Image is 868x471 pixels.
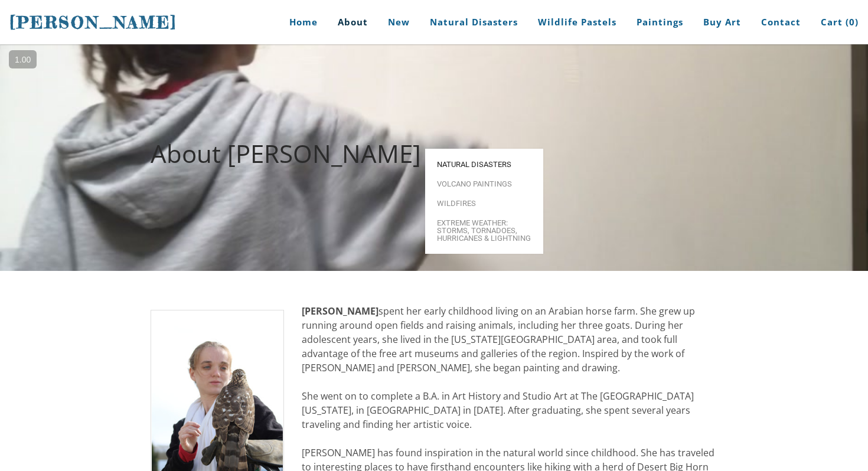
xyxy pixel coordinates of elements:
span: [PERSON_NAME] [9,12,177,32]
a: Extreme Weather: Storms, Tornadoes, Hurricanes & Lightning [425,213,543,248]
span: Natural Disasters [437,161,531,168]
a: Natural Disasters [425,155,543,174]
a: Volcano paintings [425,174,543,194]
span: Extreme Weather: Storms, Tornadoes, Hurricanes & Lightning [437,219,531,242]
span: Volcano paintings [437,180,531,188]
span: 0 [849,16,855,28]
strong: [PERSON_NAME] [302,305,378,318]
font: About [PERSON_NAME] [151,136,421,170]
span: Wildfires [437,199,531,207]
a: [PERSON_NAME] [9,11,177,34]
a: Wildfires [425,194,543,213]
